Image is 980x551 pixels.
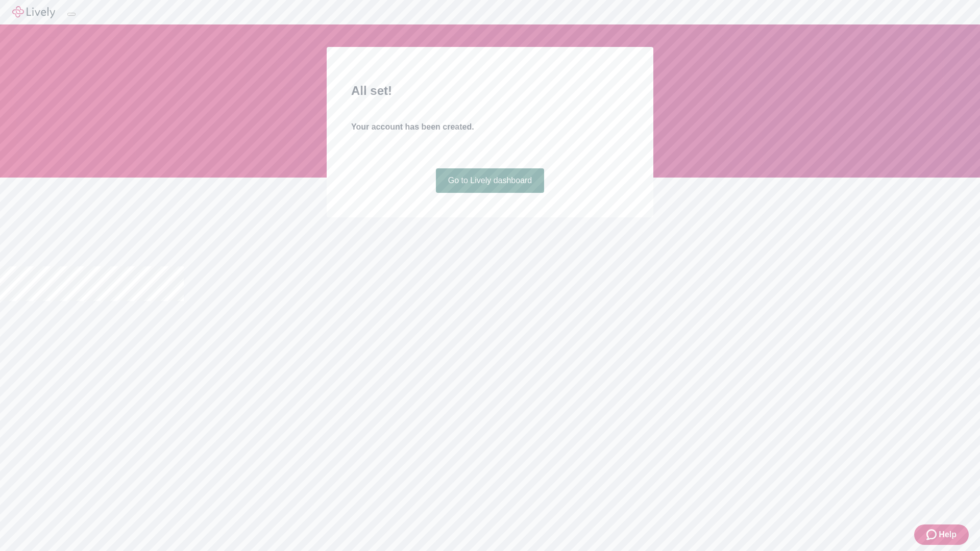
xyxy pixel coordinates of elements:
[914,524,969,545] button: Zendesk support iconHelp
[939,529,957,541] span: Help
[926,529,939,541] svg: Zendesk support icon
[436,168,545,193] a: Go to Lively dashboard
[351,121,629,133] h4: Your account has been created.
[67,13,76,16] button: Log out
[12,6,55,18] img: Lively
[351,82,629,100] h2: All set!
